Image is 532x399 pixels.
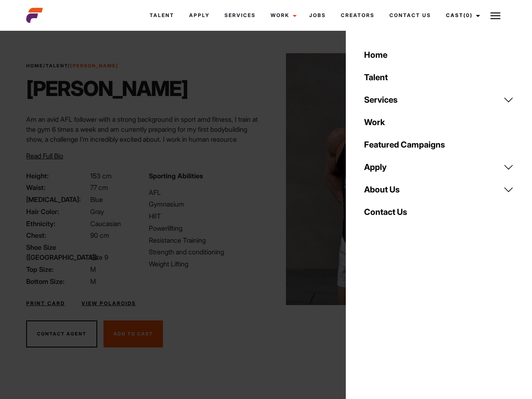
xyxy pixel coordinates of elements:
[263,4,302,27] a: Work
[359,89,519,111] a: Services
[90,231,109,239] span: 90 cm
[359,201,519,223] a: Contact Us
[182,4,217,27] a: Apply
[70,63,118,69] strong: [PERSON_NAME]
[382,4,438,27] a: Contact Us
[103,320,163,348] button: Add To Cast
[90,253,108,261] span: Size 9
[142,4,182,27] a: Talent
[113,331,153,337] span: Add To Cast
[463,12,473,18] span: (0)
[359,156,519,178] a: Apply
[149,199,261,209] li: Gymnasium
[26,300,65,307] a: Print Card
[217,4,263,27] a: Services
[149,235,261,245] li: Resistance Training
[26,242,89,262] span: Shoe Size ([GEOGRAPHIC_DATA]):
[26,219,89,229] span: Ethnicity:
[26,151,63,161] button: Read Full Bio
[359,66,519,89] a: Talent
[26,171,89,181] span: Height:
[90,219,121,228] span: Caucasian
[490,11,500,21] img: Burger icon
[359,178,519,201] a: About Us
[26,62,118,69] span: / /
[149,187,261,197] li: AFL
[333,4,382,27] a: Creators
[90,183,108,192] span: 77 cm
[90,277,96,286] span: M
[26,114,261,194] p: Am an avid AFL follower with a strong background in sport amd fitness, I train at the gym 6 times...
[46,63,68,69] a: Talent
[26,76,188,101] h1: [PERSON_NAME]
[81,300,136,307] a: View Polaroids
[359,111,519,133] a: Work
[26,320,97,348] button: Contact Agent
[302,4,333,27] a: Jobs
[90,207,104,216] span: Gray
[26,264,89,274] span: Top Size:
[149,259,261,269] li: Weight Lifting
[359,133,519,156] a: Featured Campaigns
[149,211,261,221] li: HIIT
[26,207,89,217] span: Hair Color:
[90,195,103,204] span: Blue
[26,63,43,69] a: Home
[90,172,112,180] span: 153 cm
[26,182,89,192] span: Waist:
[438,4,485,27] a: Cast(0)
[149,247,261,257] li: Strength and conditioning
[359,44,519,66] a: Home
[26,195,89,204] span: [MEDICAL_DATA]:
[149,172,203,180] strong: Sporting Abilities
[90,265,96,273] span: M
[26,230,89,240] span: Chest:
[149,223,261,233] li: Powerlifting
[26,152,63,160] span: Read Full Bio
[26,276,89,286] span: Bottom Size:
[26,7,43,24] img: cropped-aefm-brand-fav-22-square.png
